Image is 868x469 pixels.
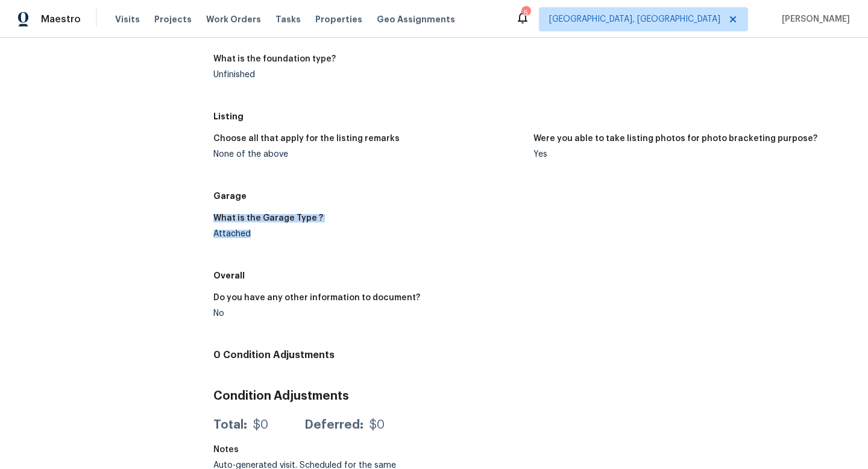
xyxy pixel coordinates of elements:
span: Projects [154,13,192,25]
div: No [213,309,524,318]
h5: What is the foundation type? [213,55,336,63]
span: Tasks [275,15,301,24]
span: Geo Assignments [377,13,455,25]
span: Visits [115,13,140,25]
div: Attached [213,230,524,238]
span: [PERSON_NAME] [777,13,850,25]
div: Total: [213,419,247,431]
span: [GEOGRAPHIC_DATA], [GEOGRAPHIC_DATA] [549,13,720,25]
h5: Overall [213,269,854,282]
h5: Listing [213,110,854,122]
div: 5 [521,7,530,19]
h5: What is the Garage Type ? [213,214,323,222]
div: Unfinished [213,71,524,79]
h3: Condition Adjustments [213,390,854,402]
div: $0 [253,419,268,431]
div: None of the above [213,150,524,159]
span: Maestro [41,13,81,25]
div: $0 [370,419,385,431]
h5: Choose all that apply for the listing remarks [213,134,400,143]
h5: Garage [213,190,854,202]
h5: Do you have any other information to document? [213,294,420,302]
span: Properties [315,13,362,25]
h5: Were you able to take listing photos for photo bracketing purpose? [533,134,817,143]
div: Deferred: [304,419,363,431]
div: Yes [533,150,844,159]
h4: 0 Condition Adjustments [213,349,854,361]
span: Work Orders [206,13,261,25]
h5: Notes [213,445,239,454]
